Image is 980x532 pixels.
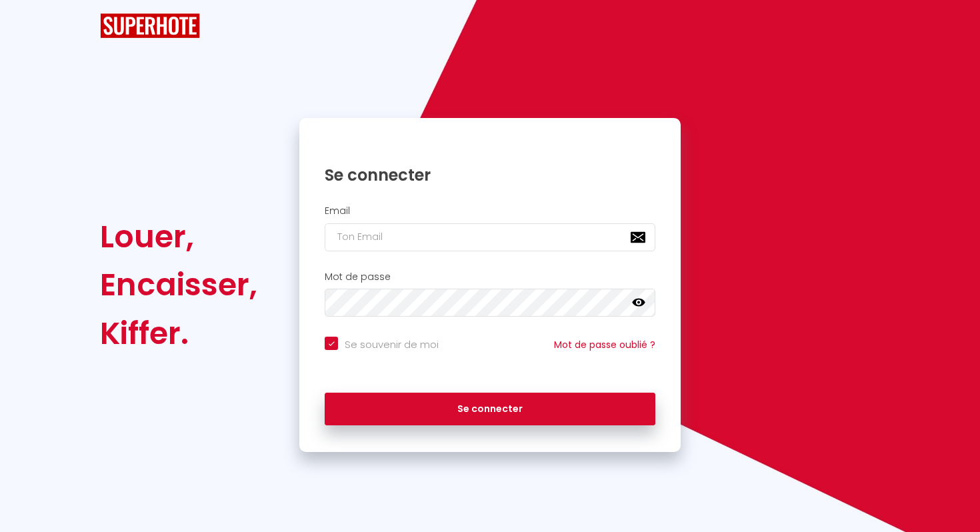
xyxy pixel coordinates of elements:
h2: Email [325,205,655,217]
div: Louer, [100,213,257,261]
img: SuperHote logo [100,13,200,38]
div: Kiffer. [100,309,257,357]
input: Ton Email [325,223,655,251]
button: Se connecter [325,393,655,426]
a: Mot de passe oublié ? [554,338,655,351]
div: Encaisser, [100,261,257,309]
h2: Mot de passe [325,271,655,283]
h1: Se connecter [325,165,655,185]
